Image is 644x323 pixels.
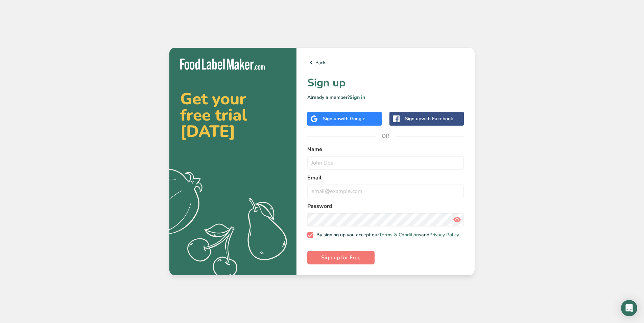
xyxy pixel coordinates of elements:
div: Sign up [405,115,453,122]
a: Sign in [350,94,365,101]
a: Back [307,59,464,67]
label: Email [307,174,464,182]
span: with Google [339,115,365,122]
h2: Get your free trial [DATE] [180,91,286,139]
a: Terms & Conditions [379,232,421,238]
span: Sign up for Free [321,254,361,262]
button: Sign up for Free [307,251,375,264]
span: OR [376,126,396,146]
input: email@example.com [307,185,464,198]
p: Already a member? [307,94,464,101]
input: John Doe [307,156,464,170]
span: By signing up you accept our and [313,232,459,238]
a: Privacy Policy [429,232,459,238]
img: Food Label Maker [180,59,265,70]
label: Name [307,145,464,153]
span: with Facebook [421,115,453,122]
div: Sign up [323,115,365,122]
label: Password [307,202,464,210]
h1: Sign up [307,75,464,91]
div: Open Intercom Messenger [621,300,637,316]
